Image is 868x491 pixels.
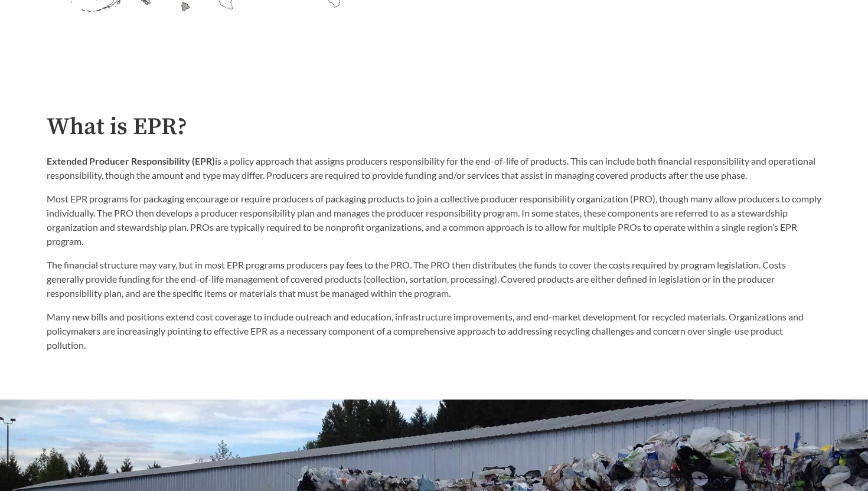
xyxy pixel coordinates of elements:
strong: Extended Producer Responsibility (EPR) [47,155,215,166]
p: is a policy approach that assigns producers responsibility for the end-of-life of products. This ... [47,154,821,182]
p: Many new bills and positions extend cost coverage to include outreach and education, infrastructu... [47,310,821,352]
h2: What is EPR? [47,114,821,140]
p: Most EPR programs for packaging encourage or require producers of packaging products to join a co... [47,192,821,248]
p: The financial structure may vary, but in most EPR programs producers pay fees to the PRO. The PRO... [47,258,821,300]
